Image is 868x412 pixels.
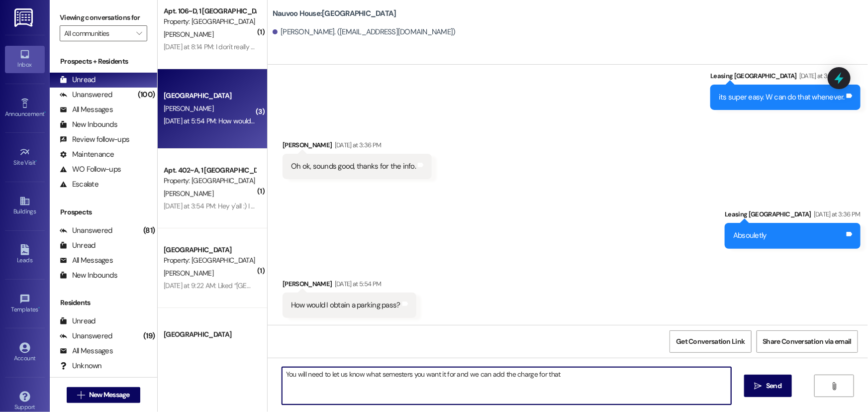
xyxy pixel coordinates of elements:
div: All Messages [60,104,113,115]
div: Property: [GEOGRAPHIC_DATA] [164,176,256,186]
button: Send [744,375,792,397]
span: Get Conversation Link [676,336,745,347]
div: Property: [GEOGRAPHIC_DATA] [164,16,256,27]
span: • [44,109,46,116]
span: [PERSON_NAME] [164,189,213,198]
img: ResiDesk Logo [14,8,35,27]
div: Maintenance [60,149,114,160]
div: [DATE] at 8:14 PM: I don't really need to room with [PERSON_NAME]. All I really care about is mak... [164,42,589,51]
div: [DATE] at 9:22 AM: Liked “[GEOGRAPHIC_DATA] ([GEOGRAPHIC_DATA]): You are currently #3” [164,281,433,290]
div: All Messages [60,255,113,266]
label: Viewing conversations for [60,10,147,25]
div: New Inbounds [60,119,117,130]
div: [PERSON_NAME]. ([EMAIL_ADDRESS][DOMAIN_NAME]) [273,27,456,37]
div: Unanswered [60,331,112,341]
div: its super easy. W can do that whenever. [719,92,845,103]
i:  [136,29,142,37]
span: • [36,158,37,165]
span: [PERSON_NAME] [164,30,213,39]
div: (19) [141,328,157,344]
div: [PERSON_NAME] [283,279,416,293]
a: Site Visit • [5,144,45,171]
button: New Message [67,387,140,403]
div: All Messages [60,346,113,356]
div: [GEOGRAPHIC_DATA] [164,245,256,255]
div: Escalate [60,179,98,190]
div: [GEOGRAPHIC_DATA] [164,91,256,101]
div: [DATE] at 3:36 PM [797,71,846,81]
div: Unanswered [60,90,112,100]
span: Send [766,381,781,391]
div: Unread [60,75,96,85]
a: Inbox [5,46,45,73]
div: WO Follow-ups [60,164,121,175]
button: Share Conversation via email [757,330,858,353]
span: [PERSON_NAME] [164,269,213,278]
div: [DATE] at 3:36 PM [332,140,382,150]
a: Templates • [5,291,45,317]
a: Account [5,339,45,366]
i:  [831,382,838,390]
span: [PERSON_NAME] [164,104,213,113]
div: [DATE] at 5:54 PM: How would I obtain a parking pass? [164,116,321,125]
div: Absouletly [733,230,767,241]
div: Review follow-ups [60,134,129,145]
div: Apt. 106~D, 1 [GEOGRAPHIC_DATA] [164,6,256,16]
div: Unread [60,240,96,251]
span: • [38,305,40,311]
span: Share Conversation via email [763,336,852,347]
div: Unread [60,316,96,326]
div: Unanswered [60,225,112,236]
div: Oh ok, sounds good, thanks for the info. [291,161,416,172]
i:  [77,391,85,399]
div: Unknown [60,361,102,371]
a: Buildings [5,193,45,219]
a: Leads [5,241,45,268]
div: Property: [GEOGRAPHIC_DATA] [164,255,256,266]
div: (81) [141,223,157,238]
div: New Inbounds [60,270,117,281]
div: [DATE] at 3:54 PM: Hey y'all :) I wanted to reach out and see if I have a winter contract signed ... [164,202,630,210]
input: All communities [64,25,131,41]
div: Residents [50,298,157,308]
div: Prospects + Residents [50,56,157,67]
b: Nauvoo House: [GEOGRAPHIC_DATA] [273,8,396,19]
div: [GEOGRAPHIC_DATA] [164,329,256,340]
div: [DATE] at 5:54 PM [332,279,382,289]
div: Leasing [GEOGRAPHIC_DATA] [710,71,861,85]
div: Prospects [50,207,157,217]
div: How would I obtain a parking pass? [291,300,400,310]
span: New Message [89,390,130,400]
button: Get Conversation Link [670,330,751,353]
div: (100) [135,87,157,103]
div: Apt. 402~A, 1 [GEOGRAPHIC_DATA] [164,165,256,176]
textarea: You will need to let us know what semesters you want it for and we can add the charge for that [282,367,731,405]
i:  [755,382,762,390]
div: [PERSON_NAME] [283,140,432,154]
div: [DATE] at 3:36 PM [811,209,861,219]
div: Leasing [GEOGRAPHIC_DATA] [725,209,861,223]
